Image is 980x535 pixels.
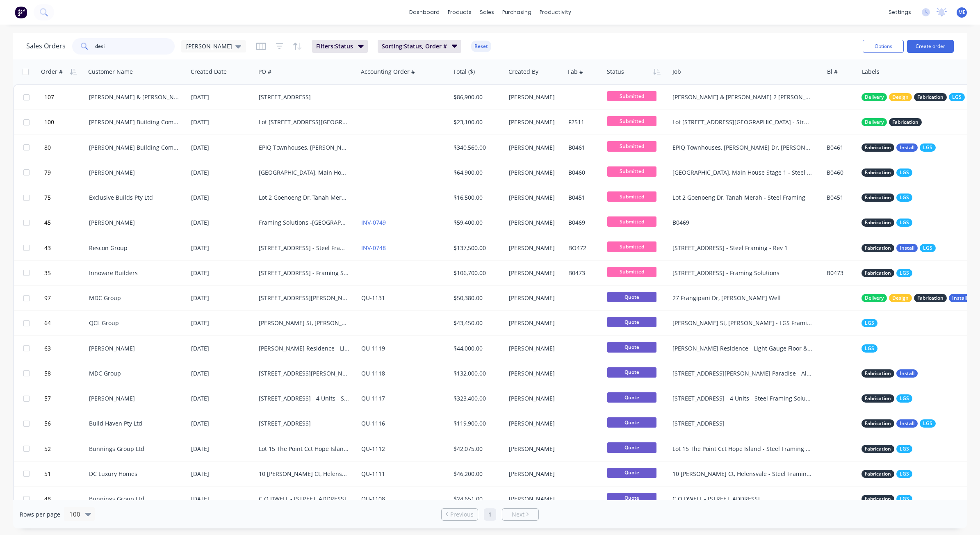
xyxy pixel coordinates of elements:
div: C Q DWELL - [STREET_ADDRESS] [672,495,813,503]
div: [PERSON_NAME] [89,394,180,403]
span: Quote [607,417,656,428]
div: [PERSON_NAME] St, [PERSON_NAME] - LGS Framing Solutions [259,319,350,327]
span: Submitted [607,141,656,151]
div: B0473 [568,269,599,277]
button: FabricationLGS [861,194,912,202]
button: FabricationLGS [861,219,912,227]
div: B0473 [827,269,854,277]
div: Framing Solutions -[GEOGRAPHIC_DATA] [259,219,350,227]
div: [PERSON_NAME] & [PERSON_NAME] 2 [PERSON_NAME] Home in [GEOGRAPHIC_DATA] Design & Supply Only [672,93,813,101]
a: QU-1118 [361,369,385,377]
div: [PERSON_NAME] [89,168,180,177]
span: Submitted [607,191,656,202]
div: BO472 [568,244,599,252]
span: Fabrication [865,244,891,252]
input: Search... [95,38,175,55]
span: Next [512,510,524,519]
button: 51 [42,462,89,486]
div: $59,400.00 [454,219,500,227]
button: Options [863,40,904,53]
div: [STREET_ADDRESS] - 4 Units - Steel Framing Solutions [259,394,350,403]
div: [STREET_ADDRESS] - Framing Solutions [672,269,813,277]
div: DC Luxury Homes [89,470,180,478]
span: LGS [865,344,874,353]
div: [PERSON_NAME] [509,168,559,177]
div: Innovare Builders [89,269,180,277]
div: EPIQ Townhouses, [PERSON_NAME] Dr, [PERSON_NAME] Head - STAGE 1 (LW1) TH 6-11 [672,143,813,152]
div: PO # [258,68,271,76]
span: 52 [44,445,51,453]
span: 51 [44,470,51,478]
a: Previous page [442,510,478,519]
span: Filters: Status [316,42,353,50]
div: [PERSON_NAME] [89,344,180,353]
div: Lot 15 The Point Cct Hope Island - Steel Framing Solutions [672,445,813,453]
span: LGS [900,194,909,202]
button: 100 [42,110,89,134]
button: FabricationLGS [861,470,912,478]
div: [STREET_ADDRESS] - 4 Units - Steel Framing Solutions [672,394,813,403]
div: Lot 15 The Point Cct Hope Island - Steel Framing Solutions [259,445,350,453]
span: Quote [607,442,656,453]
span: 79 [44,168,51,177]
div: B0461 [827,143,854,152]
button: FabricationInstallLGS [861,143,936,152]
div: Created By [508,68,538,76]
span: Design [892,294,909,302]
div: [GEOGRAPHIC_DATA], Main House Stage 1 - Steel Framing Solutions - Rev 2 [672,168,813,177]
div: B0461 [568,143,599,152]
button: DeliveryDesignFabricationLGS [861,93,965,101]
span: Design [892,93,909,101]
div: Lot [STREET_ADDRESS][GEOGRAPHIC_DATA] - Structural Steel Supply [672,118,813,126]
span: 43 [44,244,51,252]
a: QU-1108 [361,495,385,503]
button: 97 [42,286,89,310]
div: [PERSON_NAME] [509,394,559,403]
span: LGS [900,219,909,227]
span: Submitted [607,166,656,177]
div: [PERSON_NAME] [509,269,559,277]
div: [PERSON_NAME] [509,319,559,327]
span: LGS [923,143,932,152]
span: Quote [607,317,656,327]
a: Next page [502,510,538,519]
div: [PERSON_NAME] St, [PERSON_NAME] - LGS Framing Solutions [672,319,813,327]
div: [DATE] [191,194,252,202]
button: LGS [861,344,877,353]
div: Rescon Group [89,244,180,252]
div: [STREET_ADDRESS][PERSON_NAME] Paradise - Aluminium Screens & Balustrades - Rev 2 [672,369,813,378]
div: 10 [PERSON_NAME] Ct, Helensvale - Steel Framing Solutions [672,470,813,478]
div: [PERSON_NAME] Building Company Pty Ltd [89,143,180,152]
div: [DATE] [191,118,252,126]
span: Quote [607,292,656,302]
span: [PERSON_NAME] [186,42,232,50]
div: Created Date [191,68,227,76]
a: QU-1117 [361,394,385,402]
div: Build Haven Pty Ltd [89,419,180,428]
a: Page 1 is your current page [484,508,496,521]
span: Fabrication [865,369,891,378]
div: $64,900.00 [454,168,500,177]
div: [PERSON_NAME] [509,194,559,202]
div: EPIQ Townhouses, [PERSON_NAME] Dr, [PERSON_NAME] Head - STAGE 1 (LW1) TH 6-11 [259,143,350,152]
span: Fabrication [865,394,891,403]
a: INV-0749 [361,219,386,226]
div: [DATE] [191,394,252,403]
span: 64 [44,319,51,327]
span: ME [958,9,966,16]
div: [GEOGRAPHIC_DATA], Main House Stage 1 - Steel Framing Solutions - Rev 2 [259,168,350,177]
button: FabricationInstallLGS [861,419,936,428]
div: [DATE] [191,495,252,503]
button: 35 [42,261,89,285]
span: 63 [44,344,51,353]
div: 27 Frangipani Dr, [PERSON_NAME] Well [672,294,813,302]
div: $119,900.00 [454,419,500,428]
div: [DATE] [191,419,252,428]
a: dashboard [405,6,444,18]
div: settings [884,6,915,18]
div: [PERSON_NAME] [509,419,559,428]
div: [PERSON_NAME] [509,118,559,126]
h1: Sales Orders [26,42,66,50]
div: $50,380.00 [454,294,500,302]
div: Labels [862,68,880,76]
